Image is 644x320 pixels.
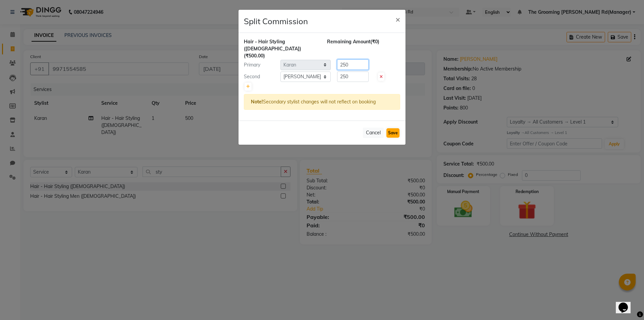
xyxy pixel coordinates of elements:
span: (₹500.00) [244,53,265,59]
button: Cancel [363,128,384,138]
span: (₹0) [370,39,379,45]
span: × [395,14,400,24]
span: Hair - Hair Styling ([DEMOGRAPHIC_DATA]) [244,39,301,52]
div: Primary [239,61,280,68]
button: Close [390,10,406,29]
div: Second [239,73,280,80]
iframe: chat widget [616,293,637,313]
h4: Split Commission [244,15,308,27]
div: Secondary stylist changes will not reflect on booking [244,94,400,110]
button: Save [386,128,399,138]
span: Remaining Amount [327,39,370,45]
strong: Note! [251,99,263,105]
